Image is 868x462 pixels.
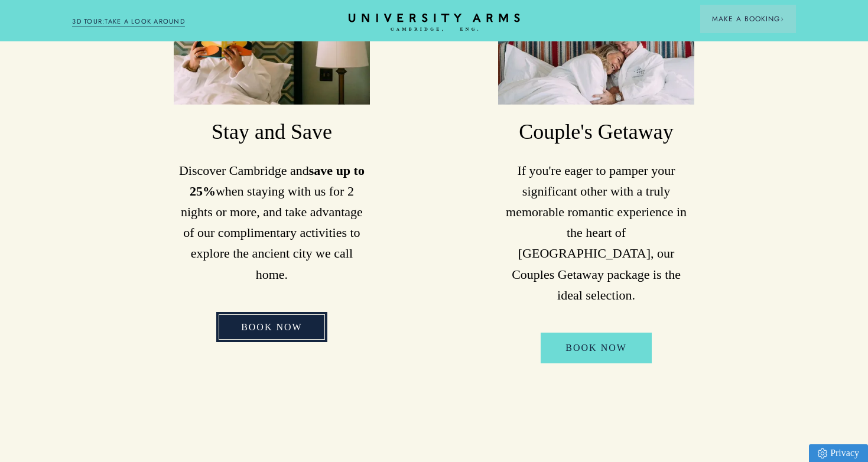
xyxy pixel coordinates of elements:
a: Home [349,14,520,32]
strong: save up to 25% [190,163,365,199]
h3: Couple's Getaway [498,118,694,147]
span: Make a Booking [712,14,784,24]
button: Make a BookingArrow icon [700,5,796,33]
h3: Stay and Save [174,118,369,147]
a: Privacy [809,444,868,462]
a: Book Now [541,333,652,363]
p: If you're eager to pamper your significant other with a truly memorable romantic experience in th... [498,160,694,305]
img: Arrow icon [780,17,784,21]
a: Book Now [216,312,327,343]
p: Discover Cambridge and when staying with us for 2 nights or more, and take advantage of our compl... [174,160,369,285]
img: Privacy [818,448,827,458]
a: 3D TOUR:TAKE A LOOK AROUND [72,17,185,27]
